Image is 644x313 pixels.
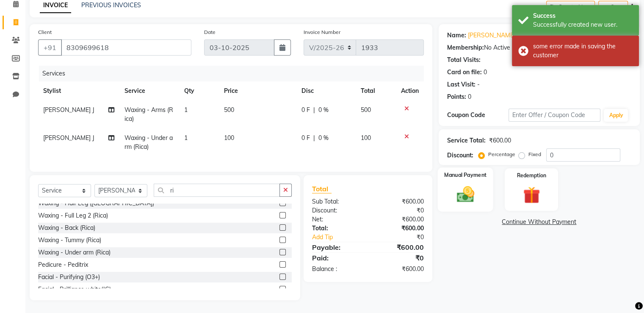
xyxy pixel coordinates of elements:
label: Date [204,28,216,36]
div: Success [533,11,633,20]
div: Pedicure - Peditrix [38,260,88,269]
span: [PERSON_NAME] J [43,134,94,142]
span: Total [312,184,332,193]
div: Net: [306,215,368,224]
button: Apply [604,109,628,122]
img: _cash.svg [451,184,479,205]
div: 0 [484,68,487,77]
div: Total: [306,224,368,233]
div: ₹600.00 [368,197,430,206]
div: Waxing - Full Leg 2 (Rica) [38,211,108,220]
label: Fixed [528,151,541,158]
div: Sub Total: [306,197,368,206]
th: Service [119,81,179,101]
th: Stylist [38,81,119,101]
button: Create New [546,1,595,14]
th: Total [356,81,396,101]
span: 100 [224,134,234,142]
div: Services [39,66,430,81]
span: [PERSON_NAME] J [43,106,94,114]
span: 100 [361,134,371,142]
button: +91 [38,39,62,56]
div: ₹600.00 [368,224,430,233]
div: Discount: [447,151,473,160]
div: Waxing - Tummy (Rica) [38,236,101,245]
a: Continue Without Payment [440,218,638,226]
div: No Active Membership [447,43,631,52]
label: Percentage [488,151,515,158]
div: ₹0 [368,253,430,263]
span: 1 [184,134,188,142]
a: PREVIOUS INVOICES [81,1,141,9]
a: [PERSON_NAME] [468,31,515,40]
th: Action [396,81,424,101]
span: Waxing - Arms (Rica) [124,106,173,123]
div: 0 [468,92,471,101]
div: ₹600.00 [368,265,430,274]
img: _gift.svg [518,184,545,206]
div: Membership: [447,43,484,52]
span: | [313,106,315,115]
div: Service Total: [447,136,486,145]
div: ₹0 [368,206,430,215]
span: 0 F [301,134,310,143]
span: 0 % [318,106,329,115]
span: 1 [184,106,188,114]
div: Last Visit: [447,80,475,89]
label: Redemption [517,172,546,179]
div: Coupon Code [447,111,509,120]
a: Add Tip [306,233,378,242]
div: Balance : [306,265,368,274]
span: Waxing - Under arm (Rica) [124,134,173,151]
div: Card on file: [447,68,482,77]
input: Enter Offer / Coupon Code [509,109,601,122]
div: Points: [447,92,466,101]
div: Paid: [306,253,368,263]
span: 500 [224,106,234,114]
label: Manual Payment [444,171,486,179]
div: some error made in saving the customer [533,42,633,60]
div: Facial - Purifying (O3+) [38,273,100,282]
div: ₹600.00 [489,136,511,145]
th: Price [219,81,296,101]
th: Disc [296,81,356,101]
input: Search by Name/Mobile/Email/Code [61,39,191,56]
label: Client [38,28,52,36]
span: 0 % [318,134,329,143]
div: Successfully created new user. [533,20,633,29]
th: Qty [179,81,219,101]
span: | [313,134,315,143]
label: Invoice Number [304,28,340,36]
div: - [477,80,480,89]
input: Search or Scan [154,184,280,197]
div: ₹600.00 [368,215,430,224]
div: ₹600.00 [368,242,430,252]
span: 500 [361,106,371,114]
div: Waxing - Under arm (Rica) [38,248,111,257]
div: Waxing - Half Leg ([GEOGRAPHIC_DATA]) [38,199,154,208]
div: Payable: [306,242,368,252]
div: ₹0 [378,233,430,242]
div: Discount: [306,206,368,215]
div: Facial - Brilliance white(JC) [38,285,111,294]
button: Save [598,1,628,14]
div: Total Visits: [447,56,481,64]
div: Waxing - Back (Rica) [38,224,95,232]
div: Name: [447,31,466,40]
span: 0 F [301,106,310,115]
